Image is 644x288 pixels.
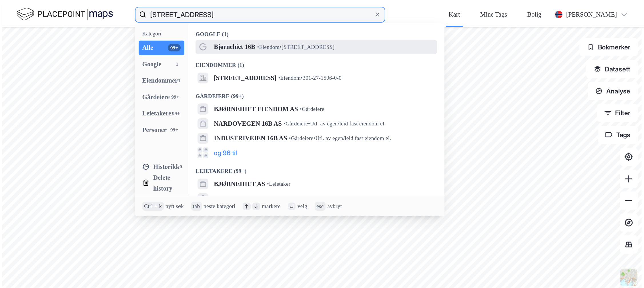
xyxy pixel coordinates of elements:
[180,163,182,171] div: 0
[170,93,181,101] div: 99+
[300,105,324,113] span: Gårdeiere
[588,82,638,100] button: Analyse
[17,7,113,23] img: logo.f888ab2527a4732fd821a326f86c7f29.svg
[178,77,181,84] div: 1
[257,43,334,51] span: Eiendom • [STREET_ADDRESS]
[289,135,291,141] span: •
[275,195,277,201] span: •
[142,31,184,37] div: Kategori
[168,44,181,51] div: 99+
[214,193,274,204] span: BJØRNESET BIL AS
[278,74,342,82] span: Eiendom • 301-27-1596-0-0
[262,203,281,210] div: markere
[267,180,290,188] span: Leietaker
[480,9,507,20] div: Mine Tags
[298,203,307,210] div: velg
[188,160,444,177] div: Leietakere (99+)
[615,261,644,288] iframe: Chat Widget
[142,92,170,103] div: Gårdeiere
[153,172,181,194] div: Delete history
[142,202,164,211] div: Ctrl + k
[142,42,153,53] div: Alle
[188,85,444,102] div: Gårdeiere (99+)
[527,9,542,20] div: Bolig
[615,261,644,288] div: Kontrollprogram for chat
[289,135,391,142] span: Gårdeiere • Utl. av egen/leid fast eiendom el.
[188,23,444,40] div: Google (1)
[284,120,386,127] span: Gårdeiere • Utl. av egen/leid fast eiendom el.
[142,59,162,70] div: Google
[449,9,460,20] div: Kart
[284,121,286,127] span: •
[257,44,259,50] span: •
[327,203,342,210] div: avbryt
[278,75,280,81] span: •
[267,181,269,187] span: •
[142,108,172,119] div: Leietakere
[204,203,236,210] div: neste kategori
[166,203,184,210] div: nytt søk
[214,118,282,129] span: NARDOVEGEN 16B AS
[566,9,617,20] div: [PERSON_NAME]
[579,38,638,56] button: Bokmerker
[214,41,255,52] span: Bjørnehiet 16B
[214,104,298,115] span: BJØRNEHIET EIENDOM AS
[275,195,386,202] span: Leietaker • Rep. av motorvogner/unnt. motorsyk.
[142,161,180,172] div: Historikk
[300,106,302,112] span: •
[142,125,167,135] div: Personer
[214,147,237,158] button: og 96 til
[315,202,326,211] div: esc
[173,61,181,68] div: 1
[214,73,276,83] span: [STREET_ADDRESS]
[586,60,638,78] button: Datasett
[142,75,178,86] div: Eiendommer
[214,179,265,189] span: BJØRNEHIET AS
[168,126,181,134] div: 99+
[598,126,638,144] button: Tags
[188,54,444,71] div: Eiendommer (1)
[146,5,374,24] input: Søk på adresse, matrikkel, gårdeiere, leietakere eller personer
[191,202,202,211] div: tab
[171,110,181,117] div: 99+
[597,104,638,122] button: Filter
[214,133,287,144] span: INDUSTRIVEIEN 16B AS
